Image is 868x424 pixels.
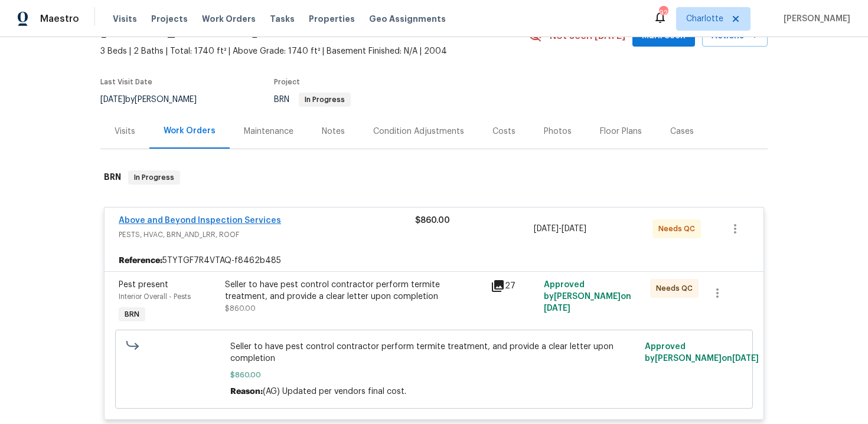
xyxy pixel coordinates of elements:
span: $860.00 [225,305,256,312]
span: Approved by [PERSON_NAME] on [645,343,759,363]
span: $860.00 [415,216,450,225]
span: Visits [113,13,137,25]
a: Above and Beyond Inspection Services [119,216,281,225]
div: 5TYTGF7R4VTAQ-f8462b485 [105,250,763,271]
span: - [534,223,586,235]
span: [PERSON_NAME] [779,13,850,25]
span: Needs QC [656,282,697,294]
div: Work Orders [164,125,216,137]
span: In Progress [300,96,350,103]
span: [DATE] [534,225,559,233]
span: Approved by [PERSON_NAME] on [544,281,631,313]
span: $860.00 [230,369,638,381]
div: Condition Adjustments [373,126,464,137]
div: BRN In Progress [100,159,768,196]
span: BRN [120,308,144,320]
span: Project [274,78,300,86]
span: Last Visit Date [100,78,152,86]
div: Photos [544,126,572,137]
span: Maestro [40,13,79,25]
span: Seller to have pest control contractor perform termite treatment, and provide a clear letter upon... [230,341,638,364]
span: [DATE] [100,96,125,104]
span: Pest present [119,281,168,289]
span: Projects [151,13,188,25]
span: In Progress [129,172,179,183]
div: Costs [492,126,515,137]
div: Notes [322,126,345,137]
div: Seller to have pest control contractor perform termite treatment, and provide a clear letter upon... [225,279,484,303]
span: [DATE] [732,354,759,363]
div: Visits [115,126,135,137]
span: Geo Assignments [369,13,446,25]
div: 27 [491,279,537,293]
span: 3 Beds | 2 Baths | Total: 1740 ft² | Above Grade: 1740 ft² | Basement Finished: N/A | 2004 [100,45,528,57]
div: by [PERSON_NAME] [100,93,211,107]
h6: BRN [104,170,121,185]
span: Tasks [270,15,295,23]
span: PESTS, HVAC, BRN_AND_LRR, ROOF [119,229,415,241]
div: Maintenance [244,126,293,137]
span: [DATE] [544,304,570,313]
div: 92 [659,7,667,19]
span: Needs QC [658,223,700,235]
span: Charlotte [686,13,723,25]
span: Work Orders [202,13,256,25]
span: Reason: [230,387,263,396]
b: Reference: [119,255,162,267]
span: Properties [309,13,355,25]
div: Floor Plans [600,126,642,137]
div: Cases [670,126,694,137]
span: Interior Overall - Pests [119,293,191,300]
span: (AG) Updated per vendors final cost. [263,387,406,396]
span: BRN [274,96,351,104]
span: [DATE] [562,225,586,233]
